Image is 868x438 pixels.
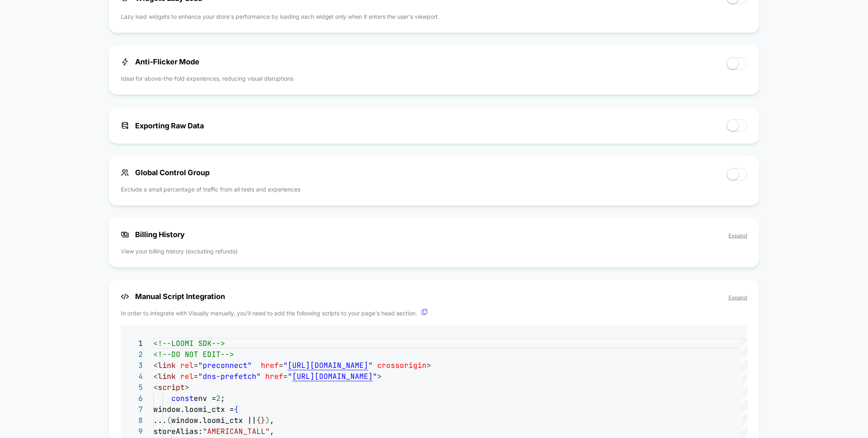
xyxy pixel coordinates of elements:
[121,168,210,177] span: Global Control Group
[121,247,748,255] p: View your billing history (excluding refunds)
[121,74,293,83] p: Ideal for above-the-fold experiences, reducing visual disruptions
[121,121,204,130] span: Exporting Raw Data
[121,292,748,301] span: Manual Script Integration
[121,12,748,21] p: Lazy load widgets to enhance your store's performance by loading each widget only when it enters ...
[728,232,747,239] span: Expand
[121,230,748,239] span: Billing History
[121,309,748,317] p: In order to integrate with Visually manually, you'll need to add the following scripts to your pa...
[728,294,747,301] span: Expand
[121,57,199,66] span: Anti-Flicker Mode
[121,185,300,194] p: Exclude a small percentage of traffic from all tests and experiences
